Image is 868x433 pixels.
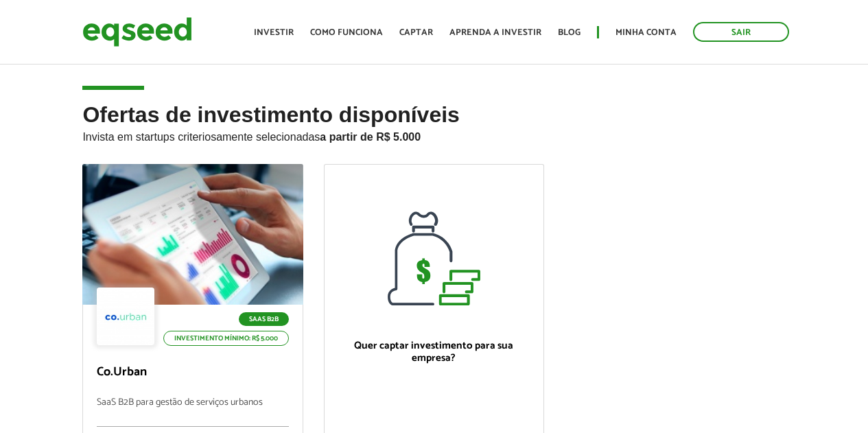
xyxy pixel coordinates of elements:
[338,340,530,364] p: Quer captar investimento para sua empresa?
[82,103,785,164] h2: Ofertas de investimento disponíveis
[558,28,580,37] a: Blog
[615,28,677,37] a: Minha conta
[97,397,288,427] p: SaaS B2B para gestão de serviços urbanos
[693,22,789,42] a: Sair
[310,28,383,37] a: Como funciona
[449,28,541,37] a: Aprenda a investir
[254,28,294,37] a: Investir
[163,331,289,346] p: Investimento mínimo: R$ 5.000
[82,14,192,50] img: EqSeed
[97,365,288,380] p: Co.Urban
[399,28,433,37] a: Captar
[239,312,289,326] p: SaaS B2B
[82,127,785,143] p: Invista em startups criteriosamente selecionadas
[320,131,421,143] strong: a partir de R$ 5.000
